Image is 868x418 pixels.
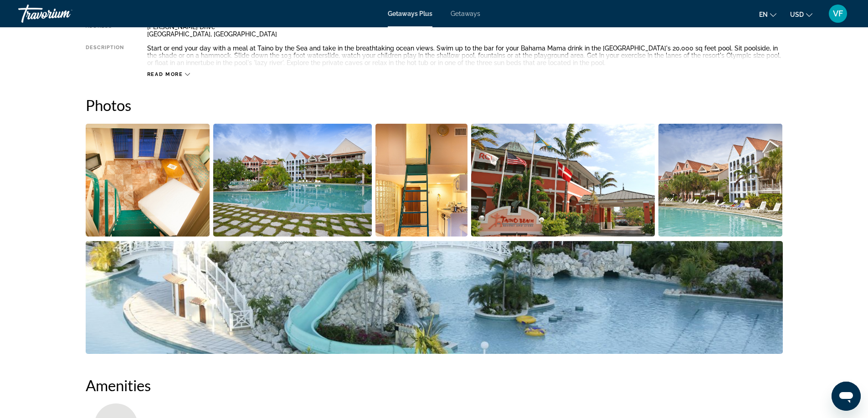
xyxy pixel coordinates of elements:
[86,23,124,38] div: Address
[147,71,183,77] span: Read more
[86,123,210,237] button: Open full-screen image slider
[759,8,776,21] button: Change language
[147,45,783,66] div: Start or end your day with a meal at Taino by the Sea and take in the breathtaking ocean views. S...
[86,376,783,394] h2: Amenities
[86,96,783,114] h2: Photos
[759,11,768,18] span: en
[790,11,804,18] span: USD
[790,8,812,21] button: Change currency
[18,2,109,25] a: Travorium
[213,123,372,237] button: Open full-screen image slider
[658,123,783,237] button: Open full-screen image slider
[451,10,480,17] a: Getaways
[147,71,190,78] button: Read more
[375,123,468,237] button: Open full-screen image slider
[86,45,124,66] div: Description
[471,123,655,237] button: Open full-screen image slider
[86,241,783,354] button: Open full-screen image slider
[833,9,843,18] span: VF
[826,4,850,23] button: User Menu
[388,10,432,17] a: Getaways Plus
[832,382,861,411] iframe: Button to launch messaging window
[147,23,783,38] div: [PERSON_NAME] Drive [GEOGRAPHIC_DATA], [GEOGRAPHIC_DATA]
